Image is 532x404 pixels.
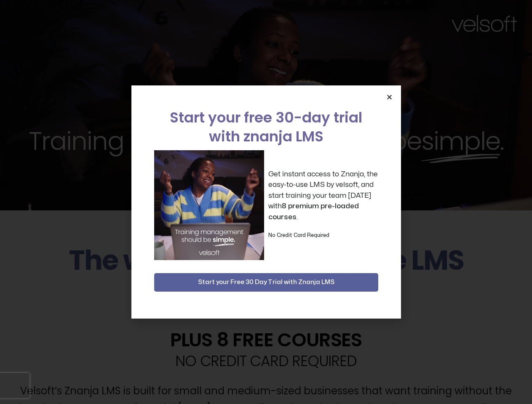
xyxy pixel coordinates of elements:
[198,277,334,287] span: Start your Free 30 Day Trial with Znanja LMS
[268,202,359,221] strong: 8 premium pre-loaded courses
[154,108,378,146] h2: Start your free 30-day trial with znanja LMS
[268,169,378,223] p: Get instant access to Znanja, the easy-to-use LMS by velsoft, and start training your team [DATE]...
[154,150,264,260] img: a woman sitting at her laptop dancing
[268,233,329,238] strong: No Credit Card Required
[386,94,393,100] a: Close
[154,273,378,292] button: Start your Free 30 Day Trial with Znanja LMS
